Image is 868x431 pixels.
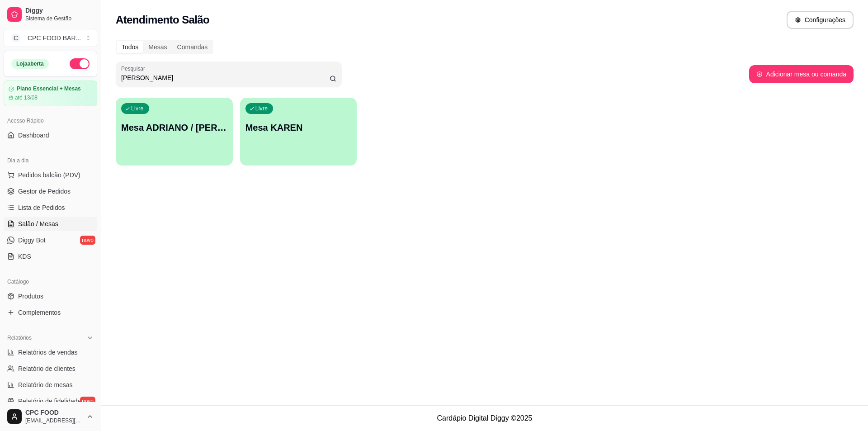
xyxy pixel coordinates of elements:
[245,121,352,134] p: Mesa KAREN
[18,219,58,228] span: Salão / Mesas
[121,73,330,82] input: Pesquisar
[172,41,213,53] div: Comandas
[25,417,83,424] span: [EMAIL_ADDRESS][DOMAIN_NAME]
[7,334,32,341] span: Relatórios
[17,85,81,92] article: Plano Essencial + Mesas
[4,4,97,25] a: DiggySistema de Gestão
[787,11,854,29] button: Configurações
[11,33,20,43] span: C
[749,65,854,83] button: Adicionar mesa ou comanda
[28,33,81,43] div: CPC FOOD BAR ...
[117,41,143,53] div: Todos
[4,305,97,320] a: Complementos
[4,153,97,168] div: Dia a dia
[25,7,94,15] span: Diggy
[25,409,83,417] span: CPC FOOD
[4,128,97,142] a: Dashboard
[4,378,97,392] a: Relatório de mesas
[116,98,233,166] button: LivreMesa ADRIANO / [PERSON_NAME] 3940
[116,13,209,27] h2: Atendimento Salão
[18,380,73,389] span: Relatório de mesas
[18,171,80,180] span: Pedidos balcão (PDV)
[18,292,43,301] span: Produtos
[18,308,61,317] span: Complementos
[4,289,97,303] a: Produtos
[18,252,31,261] span: KDS
[4,345,97,360] a: Relatórios de vendas
[11,59,49,69] div: Loja aberta
[70,58,90,69] button: Alterar Status
[240,98,357,166] button: LivreMesa KAREN
[4,184,97,199] a: Gestor de Pedidos
[18,348,78,357] span: Relatórios de vendas
[18,364,75,373] span: Relatório de clientes
[143,41,172,53] div: Mesas
[101,405,868,431] footer: Cardápio Digital Diggy © 2025
[4,406,97,427] button: CPC FOOD[EMAIL_ADDRESS][DOMAIN_NAME]
[18,236,46,245] span: Diggy Bot
[4,217,97,231] a: Salão / Mesas
[15,94,38,101] article: até 13/08
[4,114,97,128] div: Acesso Rápido
[4,200,97,215] a: Lista de Pedidos
[121,121,227,134] p: Mesa ADRIANO / [PERSON_NAME] 3940
[18,131,49,140] span: Dashboard
[4,394,97,408] a: Relatório de fidelidadenovo
[18,397,81,406] span: Relatório de fidelidade
[4,29,97,47] button: Select a team
[4,168,97,182] button: Pedidos balcão (PDV)
[131,105,144,112] p: Livre
[4,233,97,247] a: Diggy Botnovo
[4,81,97,106] a: Plano Essencial + Mesasaté 13/08
[4,361,97,376] a: Relatório de clientes
[18,203,65,212] span: Lista de Pedidos
[121,65,148,72] label: Pesquisar
[18,187,71,196] span: Gestor de Pedidos
[4,275,97,289] div: Catálogo
[4,249,97,264] a: KDS
[255,105,268,112] p: Livre
[25,15,94,22] span: Sistema de Gestão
